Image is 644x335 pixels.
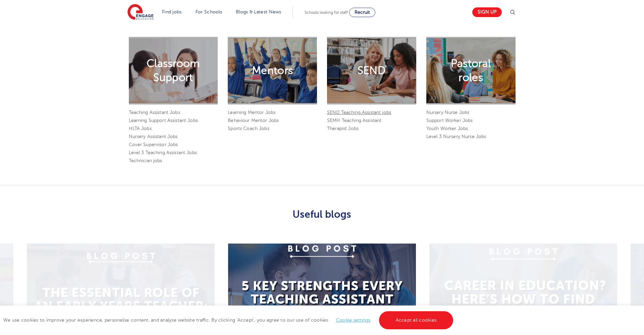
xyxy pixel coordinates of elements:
[426,134,486,139] a: Level 3 Nursery Nurse Jobs
[426,110,470,115] a: Nursery Nurse Jobs
[327,110,391,115] a: SEND Teaching Assistant jobs
[158,209,487,220] h2: Useful blogs
[228,118,279,123] a: Behaviour Mentor Jobs
[129,118,198,123] a: Learning Support Assistant Jobs
[196,9,222,14] a: For Schools
[129,126,152,131] a: HLTA Jobs
[129,134,178,139] a: Nursery Assistant Jobs
[252,64,293,78] h2: Mentors
[448,57,493,85] h2: Pastoral roles
[147,57,200,85] h2: Classroom Support
[3,318,455,323] span: We use cookies to improve your experience, personalise content, and analyse website traffic. By c...
[355,10,370,15] span: Recruit
[379,311,453,329] a: Accept all cookies
[336,318,371,323] a: Cookie settings
[228,126,269,131] a: Sports Coach Jobs
[472,7,502,17] a: Sign up
[228,110,275,115] a: Learning Mentor Jobs
[236,9,281,14] a: Blogs & Latest News
[305,10,348,15] span: Schools looking for staff
[129,150,197,155] a: Level 3 Teaching Assistant Jobs
[162,9,182,14] a: Find jobs
[129,110,180,115] a: Teaching Assistant Jobs
[127,4,154,21] img: Engage Education
[129,142,178,147] a: Cover Supervisor Jobs
[129,158,162,163] a: Technician jobs
[349,8,375,17] a: Recruit
[358,64,386,78] h2: SEND
[426,126,468,131] a: Youth Worker Jobs
[327,126,359,131] a: Therapist Jobs
[426,118,473,123] a: Support Worker Jobs
[327,118,381,123] a: SEMH Teaching Assistant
